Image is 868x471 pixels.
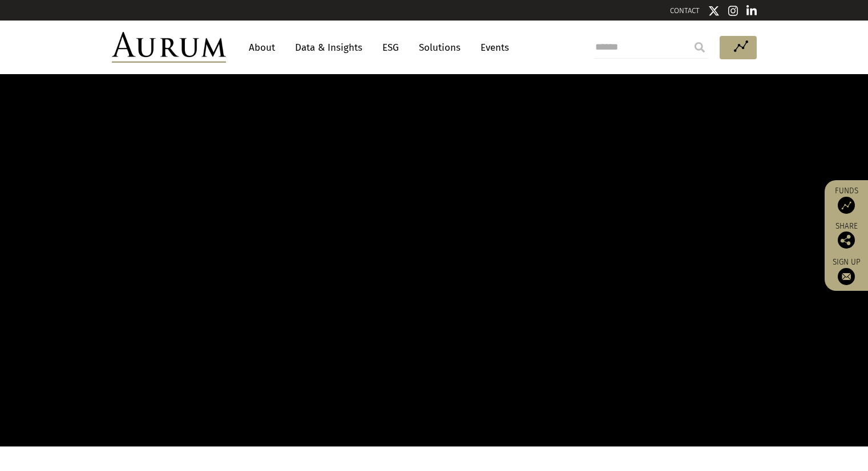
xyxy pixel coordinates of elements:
[838,197,855,214] img: Access Funds
[475,37,509,58] a: Events
[838,268,855,285] img: Sign up to our newsletter
[112,32,226,63] img: Aurum
[830,257,862,285] a: Sign up
[688,36,711,59] input: Submit
[708,5,720,17] img: Twitter icon
[746,5,757,17] img: Linkedin icon
[830,186,862,214] a: Funds
[377,37,405,58] a: ESG
[289,37,368,58] a: Data & Insights
[728,5,738,17] img: Instagram icon
[830,222,862,249] div: Share
[413,37,466,58] a: Solutions
[670,6,700,15] a: CONTACT
[243,37,281,58] a: About
[838,232,855,249] img: Share this post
